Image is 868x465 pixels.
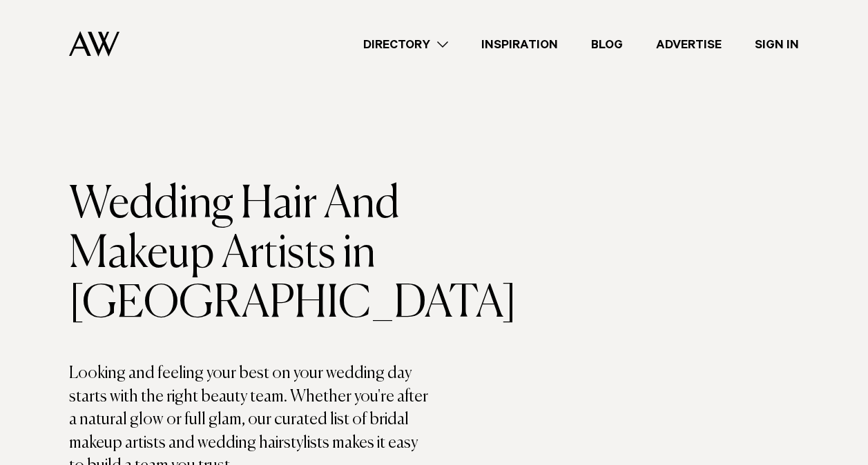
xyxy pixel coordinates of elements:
[465,35,575,54] a: Inspiration
[69,180,434,329] h1: Wedding Hair And Makeup Artists in [GEOGRAPHIC_DATA]
[347,35,465,54] a: Directory
[738,35,816,54] a: Sign In
[575,35,639,54] a: Blog
[639,35,738,54] a: Advertise
[69,31,119,57] img: Auckland Weddings Logo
